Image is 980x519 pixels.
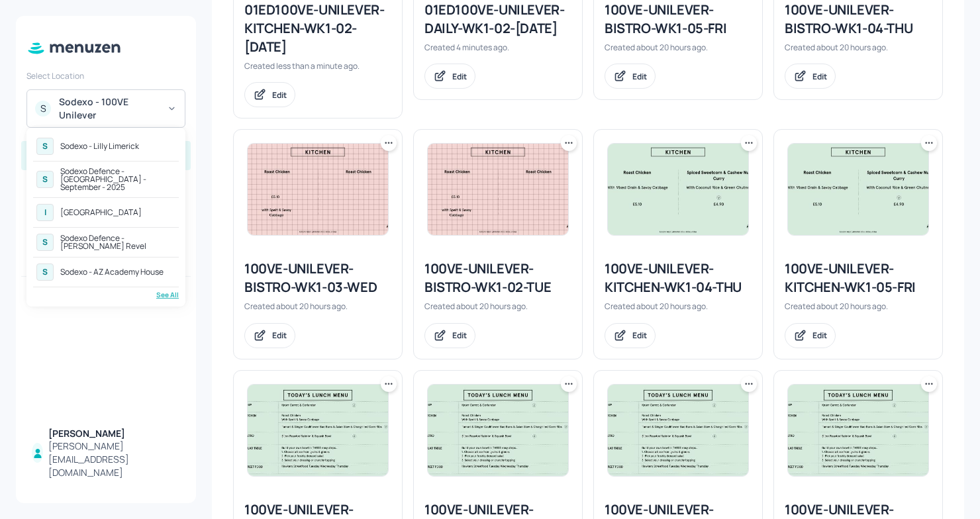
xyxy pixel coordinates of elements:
div: Sodexo - AZ Academy House [60,268,164,276]
div: I [36,204,54,221]
div: Sodexo - Lilly Limerick [60,142,139,150]
div: [GEOGRAPHIC_DATA] [60,209,142,216]
div: S [36,138,54,155]
div: S [36,263,54,281]
div: Sodexo Defence - [PERSON_NAME] Revel [60,234,175,250]
div: S [36,171,54,188]
div: S [36,234,54,251]
div: Sodexo Defence - [GEOGRAPHIC_DATA] - September - 2025 [60,167,175,191]
div: See All [33,290,179,300]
